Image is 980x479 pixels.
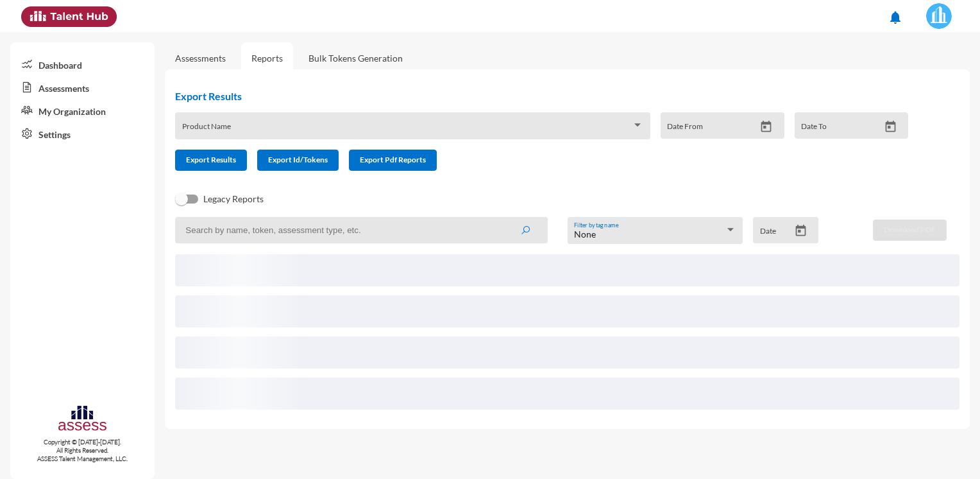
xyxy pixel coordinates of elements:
span: Export Id/Tokens [268,155,328,164]
a: My Organization [10,99,155,122]
a: Assessments [175,53,226,64]
mat-icon: notifications [888,10,903,25]
span: Export Results [186,155,236,164]
button: Export Id/Tokens [257,150,339,171]
button: Open calendar [755,120,777,134]
button: Download PDF [873,220,947,241]
a: Dashboard [10,53,155,76]
span: Download PDF [884,225,936,234]
button: Open calendar [790,224,812,238]
a: Bulk Tokens Generation [298,42,413,74]
span: None [574,229,596,239]
a: Settings [10,122,155,145]
button: Export Results [175,150,247,171]
button: Export Pdf Reports [349,150,437,171]
a: Reports [241,42,293,74]
span: Export Pdf Reports [360,155,426,164]
h2: Export Results [175,90,918,102]
span: Legacy Reports [203,191,264,207]
p: Copyright © [DATE]-[DATE]. All Rights Reserved. ASSESS Talent Management, LLC. [10,438,155,463]
img: assesscompany-logo.png [57,404,108,435]
button: Open calendar [879,120,902,134]
a: Assessments [10,76,155,99]
input: Search by name, token, assessment type, etc. [175,217,548,243]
